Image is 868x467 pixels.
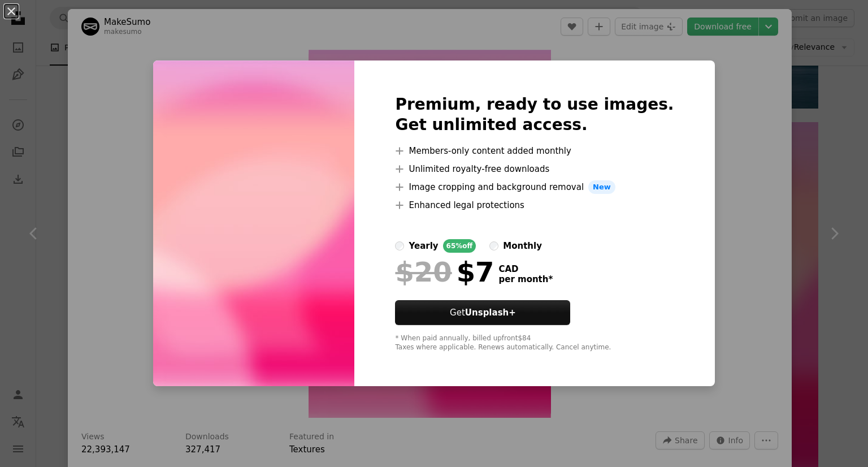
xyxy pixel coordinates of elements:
[153,60,354,386] img: photo-1605184861755-8f190fea96a5
[395,334,674,352] div: * When paid annually, billed upfront $84 Taxes where applicable. Renews automatically. Cancel any...
[588,180,615,194] span: New
[503,239,542,253] div: monthly
[395,257,452,287] span: $20
[409,239,438,253] div: yearly
[395,144,674,158] li: Members-only content added monthly
[395,180,674,194] li: Image cropping and background removal
[498,274,553,284] span: per month *
[395,198,674,212] li: Enhanced legal protections
[489,241,498,250] input: monthly
[395,300,570,325] button: GetUnsplash+
[443,239,476,253] div: 65% off
[395,257,494,287] div: $7
[395,162,674,176] li: Unlimited royalty-free downloads
[395,94,674,135] h2: Premium, ready to use images. Get unlimited access.
[395,241,404,250] input: yearly65%off
[498,264,553,274] span: CAD
[465,308,516,318] strong: Unsplash+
